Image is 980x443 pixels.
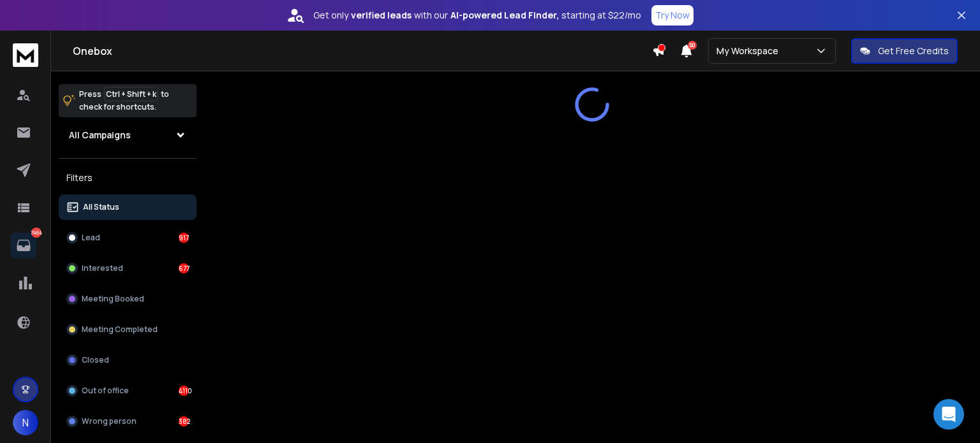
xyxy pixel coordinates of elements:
[313,9,641,22] p: Get only with our starting at $22/mo
[82,386,129,396] p: Out of office
[450,9,559,22] strong: AI-powered Lead Finder,
[11,233,36,258] a: 7464
[59,378,197,403] button: Out of office4110
[83,202,119,212] p: All Status
[179,263,189,273] div: 677
[933,399,964,430] div: Open Intercom Messenger
[878,45,949,57] p: Get Free Credits
[655,9,690,22] p: Try Now
[59,347,197,373] button: Closed
[82,263,123,273] p: Interested
[59,256,197,281] button: Interested677
[59,169,197,187] h3: Filters
[59,225,197,251] button: Lead917
[351,9,412,22] strong: verified leads
[13,410,38,435] button: N
[179,386,189,396] div: 4110
[179,416,189,426] div: 382
[59,317,197,342] button: Meeting Completed
[69,129,131,142] h1: All Campaigns
[82,416,137,426] p: Wrong person
[59,194,197,220] button: All Status
[59,122,197,148] button: All Campaigns
[73,43,652,59] h1: Onebox
[851,38,958,64] button: Get Free Credits
[104,87,158,101] span: Ctrl + Shift + k
[59,286,197,312] button: Meeting Booked
[82,233,100,243] p: Lead
[82,355,109,365] p: Closed
[82,294,144,304] p: Meeting Booked
[13,43,38,67] img: logo
[179,233,189,243] div: 917
[688,41,697,50] span: 50
[82,324,158,335] p: Meeting Completed
[79,88,169,113] p: Press to check for shortcuts.
[716,45,783,57] p: My Workspace
[59,409,197,434] button: Wrong person382
[651,5,694,25] button: Try Now
[31,228,41,238] p: 7464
